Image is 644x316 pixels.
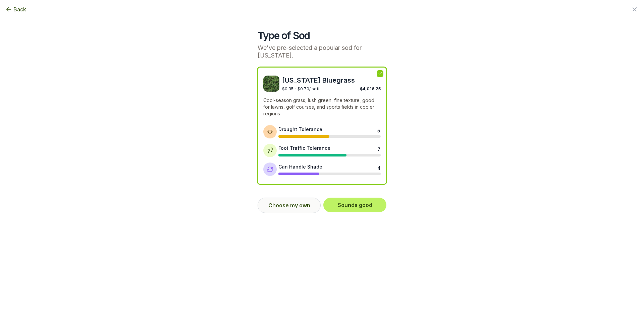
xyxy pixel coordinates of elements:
div: Foot Traffic Tolerance [278,144,330,151]
h2: Type of Sod [258,29,386,41]
p: Cool-season grass, lush green, fine texture, good for lawns, golf courses, and sports fields in c... [263,97,381,117]
button: Sounds good [323,198,386,212]
button: Choose my own [258,198,321,213]
span: $0.35 - $0.70 / sqft [282,86,320,91]
img: Foot traffic tolerance icon [267,147,273,154]
button: Back [5,5,26,13]
span: [US_STATE] Bluegrass [282,76,381,85]
div: 5 [377,127,380,132]
img: Drought tolerance icon [267,128,273,135]
img: Shade tolerance icon [267,166,273,173]
div: Drought Tolerance [278,126,322,133]
div: 4 [377,165,380,170]
span: Back [13,5,26,13]
div: Can Handle Shade [278,163,322,170]
img: Kentucky Bluegrass sod image [263,76,279,92]
p: We've pre-selected a popular sod for [US_STATE]. [258,44,386,59]
div: 7 [377,146,380,151]
span: $4,016.25 [360,86,381,91]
